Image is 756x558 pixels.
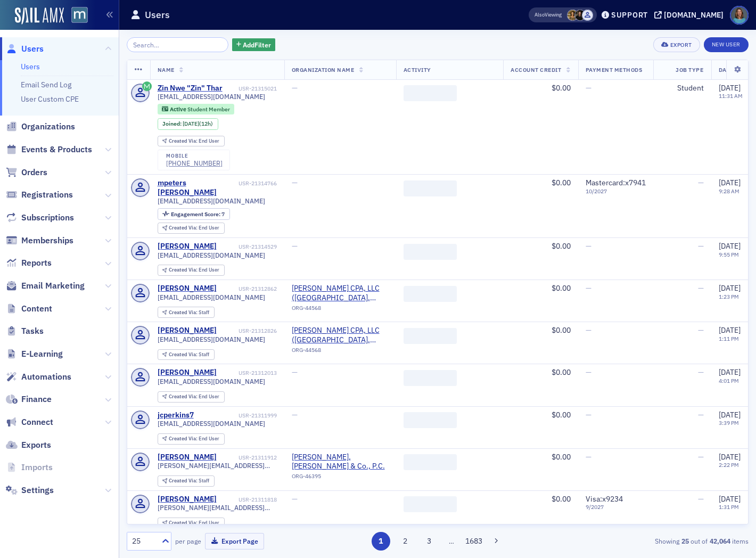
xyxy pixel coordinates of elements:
span: Joined : [162,120,183,127]
span: — [698,452,704,462]
span: [EMAIL_ADDRESS][DOMAIN_NAME] [158,197,265,205]
div: (12h) [183,120,213,127]
div: Also [535,11,545,18]
a: E-Learning [6,348,63,360]
span: Active [170,105,187,113]
span: [EMAIL_ADDRESS][DOMAIN_NAME] [158,251,265,259]
a: Connect [6,416,53,428]
span: $0.00 [552,325,571,335]
span: — [586,241,591,251]
div: Engagement Score: 7 [158,208,230,220]
div: Created Via: End User [158,223,225,234]
button: AddFilter [232,38,276,52]
span: [DATE] [719,241,741,251]
span: — [586,83,591,93]
span: Organization Name [292,66,355,73]
a: jcperkins7 [158,411,194,420]
span: — [586,367,591,377]
div: ORG-46395 [292,473,389,483]
a: Imports [6,462,53,473]
a: Users [21,62,40,71]
div: Created Via: End User [158,265,225,276]
div: [PHONE_NUMBER] [166,159,223,167]
a: Orders [6,167,47,178]
span: $0.00 [552,283,571,293]
span: — [698,325,704,335]
a: Tasks [6,325,44,337]
div: End User [169,394,219,400]
a: Automations [6,371,71,383]
span: Created Via : [169,309,199,316]
span: ‌ [404,412,457,428]
span: Viewing [535,11,562,19]
a: [PERSON_NAME] [158,242,217,251]
span: Tasks [21,325,44,337]
div: End User [169,436,219,442]
div: Created Via: Staff [158,349,215,360]
span: $0.00 [552,178,571,187]
button: Export Page [205,533,264,549]
span: ‌ [404,328,457,344]
span: — [292,178,298,187]
div: Student [661,84,704,93]
div: 25 [132,536,155,547]
button: 1 [372,532,390,551]
span: Orders [21,167,47,178]
div: USR-21311818 [218,496,277,503]
div: USR-21312013 [218,370,277,376]
div: Support [611,10,648,20]
span: [DATE] [719,367,741,377]
strong: 42,064 [708,536,732,546]
span: ‌ [404,244,457,260]
div: USR-21312862 [218,285,277,292]
div: End User [169,520,219,526]
span: Reports [21,257,52,269]
div: Showing out of items [549,536,749,546]
span: ‌ [404,496,457,512]
a: Reports [6,257,52,269]
span: Activity [404,66,431,73]
div: USR-21311912 [218,454,277,461]
span: [PERSON_NAME][EMAIL_ADDRESS][DOMAIN_NAME] [158,462,277,470]
a: [PERSON_NAME] CPA, LLC ([GEOGRAPHIC_DATA], [GEOGRAPHIC_DATA]) [292,326,389,344]
div: Created Via: End User [158,433,225,445]
a: [PERSON_NAME] [158,453,217,462]
span: ‌ [404,180,457,196]
a: User Custom CPE [21,94,79,104]
span: $0.00 [552,367,571,377]
span: — [292,367,298,377]
a: Email Send Log [21,80,71,89]
span: Job Type [676,66,703,73]
time: 3:39 PM [719,419,739,426]
span: Add Filter [243,40,271,50]
span: Created Via : [169,519,199,526]
span: [DATE] [719,178,741,187]
span: Kullman CPA, LLC (Annapolis, MD) [292,284,389,302]
span: [EMAIL_ADDRESS][DOMAIN_NAME] [158,378,265,385]
span: [EMAIL_ADDRESS][DOMAIN_NAME] [158,420,265,428]
span: Created Via : [169,477,199,484]
time: 9:28 AM [719,187,739,195]
span: — [698,283,704,293]
div: ORG-44568 [292,305,389,315]
time: 1:31 PM [719,503,739,511]
a: Content [6,303,52,315]
span: — [586,283,591,293]
a: Zin Nwe "Zin" Thar [158,84,223,93]
span: Automations [21,371,71,383]
div: Created Via: End User [158,518,225,529]
span: [EMAIL_ADDRESS][DOMAIN_NAME] [158,335,265,343]
div: Staff [169,478,209,484]
span: [PERSON_NAME][EMAIL_ADDRESS][DOMAIN_NAME] [158,504,277,512]
a: Subscriptions [6,212,74,224]
span: ‌ [404,286,457,302]
img: SailAMX [71,7,88,23]
span: [EMAIL_ADDRESS][DOMAIN_NAME] [158,293,265,301]
a: [PERSON_NAME] [158,284,217,293]
a: Registrations [6,189,73,201]
span: — [698,494,704,504]
span: Content [21,303,52,315]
